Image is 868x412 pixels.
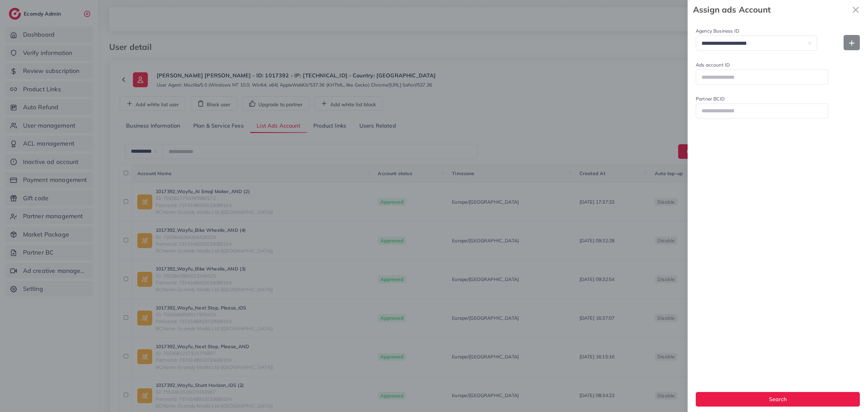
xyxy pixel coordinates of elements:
[696,27,817,34] label: Agency Business ID
[696,392,860,407] button: Search
[696,95,828,102] label: Partner BCID
[693,4,849,16] strong: Assign ads Account
[696,61,828,68] label: Ads account ID
[849,40,854,46] img: Add new
[849,3,863,17] button: Close
[849,3,863,17] svg: x
[769,396,787,402] span: Search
